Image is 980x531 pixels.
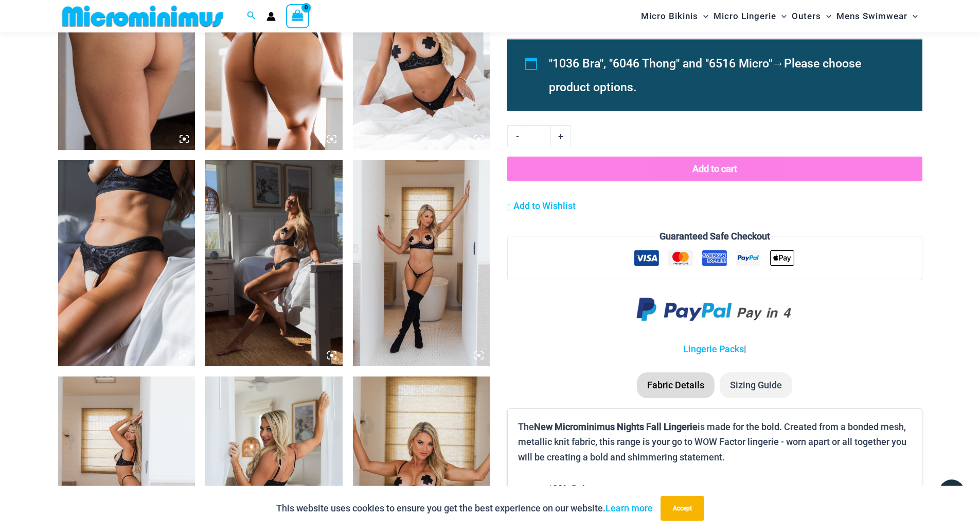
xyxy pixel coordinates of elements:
[714,3,776,29] span: Micro Lingerie
[58,160,195,366] img: Nights Fall Silver Leopard 1036 Bra 6046 Thong
[638,3,711,29] a: Micro BikinisMenu ToggleMenu Toggle
[527,125,551,147] input: Product quantity
[789,3,834,29] a: OutersMenu ToggleMenu Toggle
[711,3,789,29] a: Micro LingerieMenu ToggleMenu Toggle
[353,160,490,366] img: Nights Fall Silver Leopard 1036 Bra 6516 Micro
[507,157,922,181] button: Add to cart
[641,3,698,29] span: Micro Bikinis
[58,5,227,28] img: MM SHOP LOGO FLAT
[507,125,527,147] a: -
[286,4,310,28] a: View Shopping Cart, empty
[637,372,715,398] li: Fabric Details
[247,10,256,23] a: Search icon link
[821,3,831,29] span: Menu Toggle
[534,421,698,432] b: New Microminimus Nights Fall Lingerie
[836,3,907,29] span: Mens Swimwear
[776,3,787,29] span: Menu Toggle
[655,229,774,244] legend: Guaranteed Safe Checkout
[549,52,899,99] li: →
[683,344,744,354] a: Lingerie Packs
[834,3,920,29] a: Mens SwimwearMenu ToggleMenu Toggle
[907,3,918,29] span: Menu Toggle
[549,57,772,71] span: "1036 Bra", "6046 Thong" and "6516 Micro"
[792,3,821,29] span: Outers
[546,483,609,494] em: 100% Polyester
[518,419,911,465] p: The is made for the bold. Created from a bonded mesh, metallic knit fabric, this range is your go...
[637,2,922,31] nav: Site Navigation
[551,125,571,147] a: +
[507,198,576,214] a: Add to Wishlist
[605,503,653,513] a: Learn more
[513,200,576,211] span: Add to Wishlist
[661,496,704,521] button: Accept
[205,160,343,366] img: Nights Fall Silver Leopard 1036 Bra 6046 Thong
[698,3,708,29] span: Menu Toggle
[720,372,792,398] li: Sizing Guide
[266,12,276,21] a: Account icon link
[507,341,922,357] p: |
[276,501,653,516] p: This website uses cookies to ensure you get the best experience on our website.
